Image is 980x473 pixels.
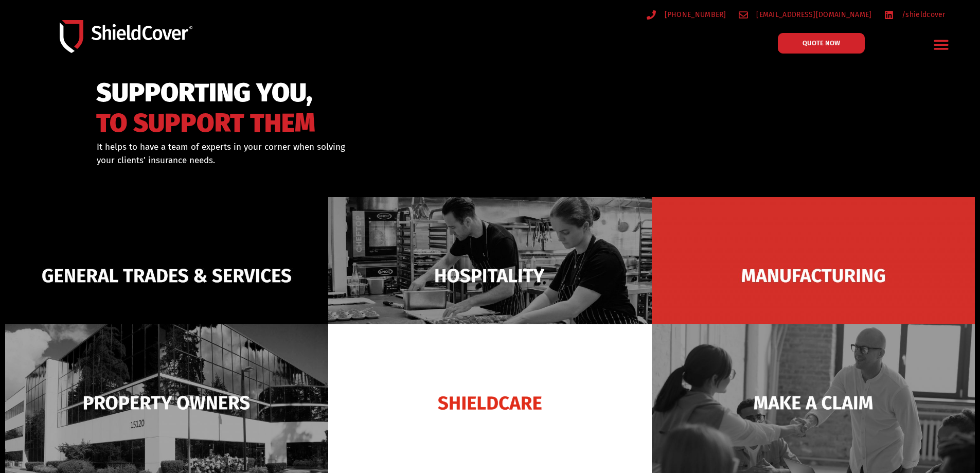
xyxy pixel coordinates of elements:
img: Shield-Cover-Underwriting-Australia-logo-full [60,20,192,52]
a: [EMAIL_ADDRESS][DOMAIN_NAME] [739,8,872,21]
span: [EMAIL_ADDRESS][DOMAIN_NAME] [754,8,871,21]
p: your clients’ insurance needs. [97,154,543,167]
div: It helps to have a team of experts in your corner when solving [97,141,543,167]
span: [PHONE_NUMBER] [662,8,726,21]
div: Menu Toggle [930,32,954,57]
span: SUPPORTING YOU, [96,82,315,103]
a: /shieldcover [884,8,946,21]
a: [PHONE_NUMBER] [647,8,726,21]
a: QUOTE NOW [778,33,865,54]
span: QUOTE NOW [803,40,840,46]
span: /shieldcover [899,8,946,21]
